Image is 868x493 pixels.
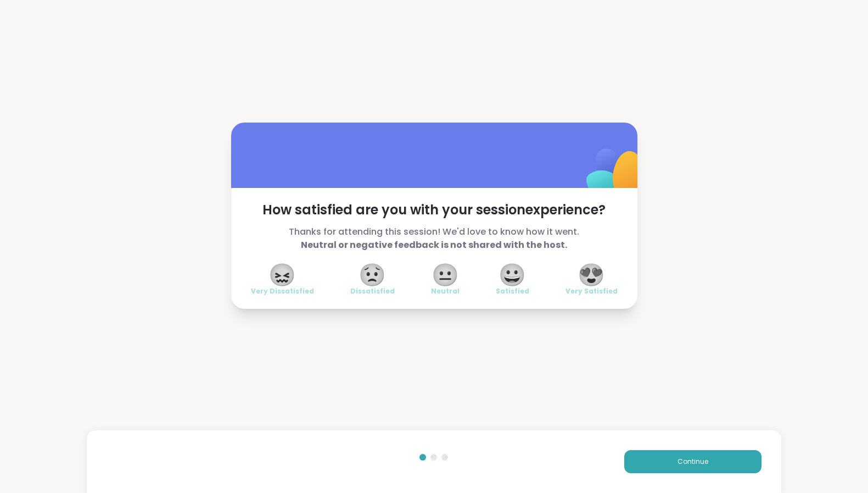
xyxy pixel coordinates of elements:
[301,239,567,251] b: Neutral or negative feedback is not shared with the host.
[624,450,761,473] button: Continue
[432,265,459,285] span: 😐
[565,287,618,296] span: Very Satisfied
[677,457,708,467] span: Continue
[359,265,386,285] span: 😟
[251,225,618,252] span: Thanks for attending this session! We'd love to know how it went.
[431,287,460,296] span: Neutral
[499,265,526,285] span: 😀
[578,265,605,285] span: 😍
[496,287,529,296] span: Satisfied
[251,287,314,296] span: Very Dissatisfied
[350,287,395,296] span: Dissatisfied
[268,265,296,285] span: 😖
[561,120,670,229] img: ShareWell Logomark
[251,201,618,219] span: How satisfied are you with your session experience?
